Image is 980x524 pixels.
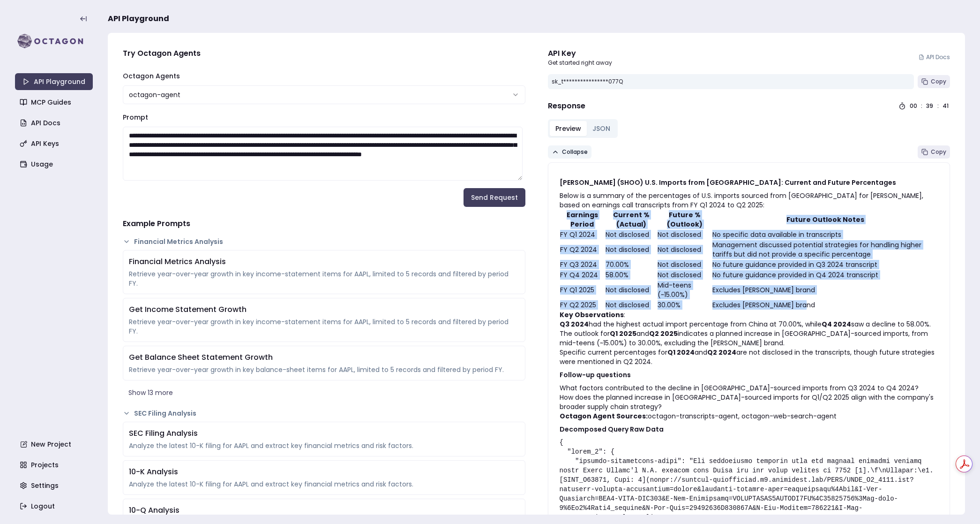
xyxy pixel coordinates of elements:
[605,240,657,259] td: Not disclosed
[560,319,589,329] strong: Q3 2024
[16,156,94,173] a: Usage
[919,53,950,61] a: API Docs
[560,210,606,229] th: Earnings Period
[712,300,938,310] td: Excludes [PERSON_NAME] brand
[712,240,938,259] td: Management discussed potential strategies for handling higher tariffs but did not provide a speci...
[560,229,606,240] td: FY Q1 2024
[16,456,94,473] a: Projects
[822,319,851,329] strong: Q4 2024
[712,259,938,270] td: No future guidance provided in Q3 2024 transcript
[560,329,939,348] li: The outlook for and indicates a planned increase in [GEOGRAPHIC_DATA]-sourced imports, from mid-t...
[610,329,636,338] strong: Q1 2025
[123,71,180,81] label: Octagon Agents
[605,300,657,310] td: Not disclosed
[918,145,950,159] button: Copy
[712,229,938,240] td: No specific data available in transcripts
[560,425,939,434] h3: Decomposed Query Raw Data
[550,121,587,136] button: Preview
[560,393,939,411] li: How does the planned increase in [GEOGRAPHIC_DATA]-sourced imports for Q1/Q2 2025 align with the ...
[605,229,657,240] td: Not disclosed
[605,270,657,280] td: 58.00%
[15,73,93,90] a: API Playground
[926,102,934,110] div: 39
[712,270,938,280] td: No future guidance provided in Q4 2024 transcript
[129,505,519,516] div: 10-Q Analysis
[15,32,93,51] img: logo-rect-yK7x_WSZ.svg
[560,280,606,300] td: FY Q1 2025
[560,240,606,259] td: FY Q2 2024
[605,259,657,270] td: 70.00%
[560,259,606,270] td: FY Q3 2024
[464,188,525,207] button: Send Request
[587,121,616,136] button: JSON
[548,100,585,112] h4: Response
[560,178,939,187] h3: [PERSON_NAME] (SHOO) U.S. Imports from [GEOGRAPHIC_DATA]: Current and Future Percentages
[129,365,519,374] div: Retrieve year-over-year growth in key balance-sheet items for AAPL, limited to 5 records and filt...
[123,237,525,246] button: Financial Metrics Analysis
[108,13,169,24] span: API Playground
[657,210,712,229] th: Future % (Outlook)
[129,479,519,489] div: Analyze the latest 10-K filing for AAPL and extract key financial metrics and risk factors.
[16,436,94,453] a: New Project
[657,229,712,240] td: Not disclosed
[560,319,939,329] li: had the highest actual import percentage from China at 70.00%, while saw a decline to 58.00%.
[560,348,939,366] li: Specific current percentages for and are not disclosed in the transcripts, though future strategi...
[129,317,519,336] div: Retrieve year-over-year growth in key income-statement items for AAPL, limited to 5 records and f...
[123,48,525,59] h4: Try Octagon Agents
[123,384,525,401] button: Show 13 more
[560,270,606,280] td: FY Q4 2024
[129,428,519,439] div: SEC Filing Analysis
[548,59,612,67] p: Get started right away
[937,102,939,110] div: :
[712,280,938,300] td: Excludes [PERSON_NAME] brand
[548,48,612,59] div: API Key
[657,270,712,280] td: Not disclosed
[123,113,148,122] label: Prompt
[943,102,950,110] div: 41
[129,304,519,315] div: Get Income Statement Growth
[560,383,939,393] li: What factors contributed to the decline in [GEOGRAPHIC_DATA]-sourced imports from Q3 2024 to Q4 2...
[931,148,946,156] span: Copy
[667,348,695,357] strong: Q1 2024
[605,280,657,300] td: Not disclosed
[129,441,519,450] div: Analyze the latest 10-K filing for AAPL and extract key financial metrics and risk factors.
[605,210,657,229] th: Current % (Actual)
[129,352,519,363] div: Get Balance Sheet Statement Growth
[657,240,712,259] td: Not disclosed
[707,348,736,357] strong: Q2 2024
[562,148,588,156] span: Collapse
[921,102,922,110] div: :
[560,411,648,421] strong: Octagon Agent Sources:
[16,498,94,515] a: Logout
[123,409,525,418] button: SEC Filing Analysis
[560,310,939,319] p: :
[16,94,94,111] a: MCP Guides
[560,370,939,380] h3: Follow-up questions
[560,300,606,310] td: FY Q2 2025
[129,466,519,478] div: 10-K Analysis
[712,210,938,229] th: Future Outlook Notes
[657,300,712,310] td: 30.00%
[129,256,519,267] div: Financial Metrics Analysis
[16,477,94,494] a: Settings
[560,411,939,421] p: octagon-transcripts-agent, octagon-web-search-agent
[931,78,946,85] span: Copy
[16,135,94,152] a: API Keys
[129,269,519,288] div: Retrieve year-over-year growth in key income-statement items for AAPL, limited to 5 records and f...
[910,102,917,110] div: 00
[918,75,950,88] button: Copy
[657,259,712,270] td: Not disclosed
[16,114,94,131] a: API Docs
[560,310,624,319] strong: Key Observations
[649,329,678,338] strong: Q2 2025
[548,145,591,159] button: Collapse
[123,218,525,229] h4: Example Prompts
[560,191,939,210] p: Below is a summary of the percentages of U.S. imports sourced from [GEOGRAPHIC_DATA] for [PERSON_...
[657,280,712,300] td: Mid-teens (~15.00%)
